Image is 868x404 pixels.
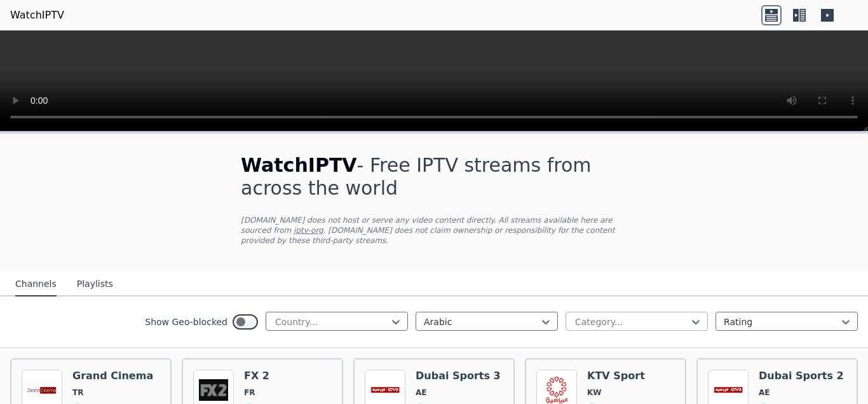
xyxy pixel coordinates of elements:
span: TR [72,387,83,398]
label: Show Geo-blocked [145,316,227,328]
span: AE [759,387,770,398]
span: KW [587,387,602,398]
h6: Grand Cinema [72,370,153,382]
h1: - Free IPTV streams from across the world [241,154,627,200]
p: [DOMAIN_NAME] does not host or serve any video content directly. All streams available here are s... [241,215,627,246]
button: Channels [15,272,57,296]
span: FR [244,387,255,398]
span: WatchIPTV [241,154,357,176]
a: WatchIPTV [10,8,64,23]
button: Playlists [77,272,113,296]
h6: FX 2 [244,370,313,382]
h6: KTV Sport [587,370,645,382]
h6: Dubai Sports 2 [759,370,844,382]
h6: Dubai Sports 3 [416,370,501,382]
span: AE [416,387,426,398]
a: iptv-org [294,226,323,235]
